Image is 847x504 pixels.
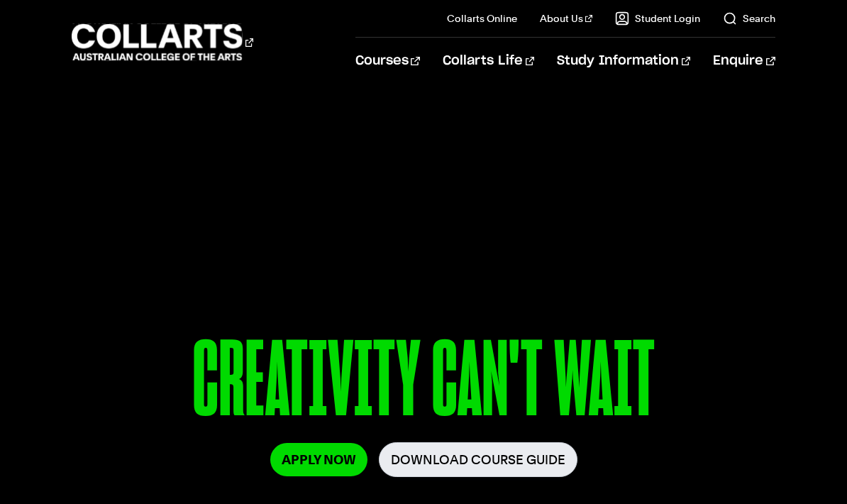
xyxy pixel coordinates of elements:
div: Go to homepage [72,22,253,62]
a: Student Login [615,11,700,26]
a: Enquire [713,38,775,84]
a: Collarts Life [443,38,534,84]
a: Collarts Online [447,11,517,26]
a: Search [723,11,775,26]
a: Apply Now [270,443,367,476]
a: Download Course Guide [379,442,577,477]
a: Courses [355,38,420,84]
a: About Us [540,11,592,26]
p: CREATIVITY CAN'T WAIT [72,327,775,442]
a: Study Information [557,38,690,84]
